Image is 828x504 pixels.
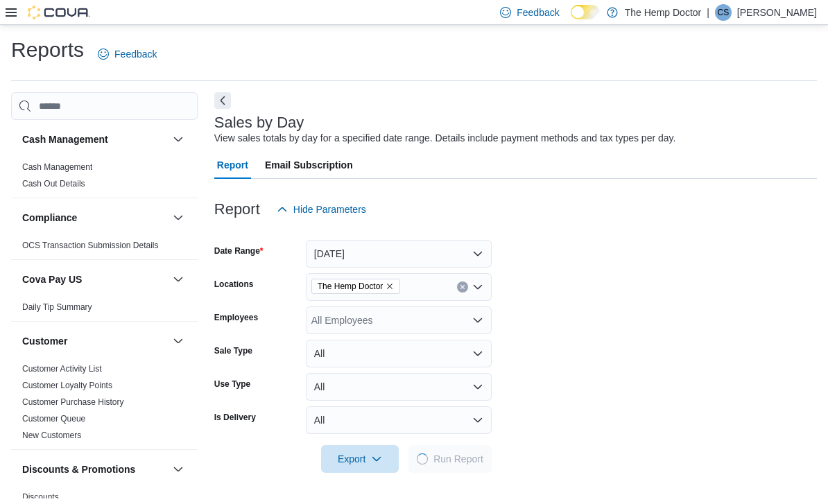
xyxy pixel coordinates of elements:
[22,462,135,476] h3: Discounts & Promotions
[214,412,256,423] label: Is Delivery
[22,211,77,225] h3: Compliance
[28,6,90,19] img: Cova
[571,19,571,20] span: Dark Mode
[415,451,431,467] span: Loading
[214,245,264,257] label: Date Range
[311,279,401,294] span: The Hemp Doctor
[11,36,84,64] h1: Reports
[737,4,817,21] p: [PERSON_NAME]
[22,211,167,225] button: Compliance
[22,132,108,146] h3: Cash Management
[170,131,187,148] button: Cash Management
[217,151,248,179] span: Report
[457,281,468,293] button: Clear input
[11,159,198,198] div: Cash Management
[472,315,483,326] button: Open list of options
[22,397,124,407] a: Customer Purchase History
[22,302,92,312] a: Daily Tip Summary
[718,4,730,21] span: CS
[571,5,600,19] input: Dark Mode
[625,4,701,21] p: The Hemp Doctor
[517,6,559,19] span: Feedback
[329,445,390,473] span: Export
[92,40,162,68] a: Feedback
[11,360,198,449] div: Customer
[22,431,81,440] a: New Customers
[22,132,167,146] button: Cash Management
[321,445,399,473] button: Export
[22,364,102,374] a: Customer Activity List
[22,241,159,250] a: OCS Transaction Submission Details
[271,195,372,223] button: Hide Parameters
[11,237,198,259] div: Compliance
[214,92,231,109] button: Next
[170,271,187,288] button: Cova Pay US
[306,240,492,268] button: [DATE]
[22,414,85,424] a: Customer Queue
[170,461,187,478] button: Discounts & Promotions
[472,281,483,293] button: Open list of options
[306,340,492,367] button: All
[214,114,304,131] h3: Sales by Day
[293,202,366,216] span: Hide Parameters
[22,334,167,348] button: Customer
[214,131,676,146] div: View sales totals by day for a specified date range. Details include payment methods and tax type...
[433,452,483,466] span: Run Report
[214,379,250,390] label: Use Type
[408,445,492,473] button: LoadingRun Report
[22,334,67,348] h3: Customer
[11,299,198,321] div: Cova Pay US
[306,406,492,434] button: All
[22,462,167,476] button: Discounts & Promotions
[214,312,258,323] label: Employees
[22,381,112,390] a: Customer Loyalty Points
[214,345,252,356] label: Sale Type
[22,179,85,189] a: Cash Out Details
[170,333,187,349] button: Customer
[22,272,82,286] h3: Cova Pay US
[306,373,492,401] button: All
[214,279,254,290] label: Locations
[114,47,157,61] span: Feedback
[265,151,353,179] span: Email Subscription
[214,201,260,218] h3: Report
[318,279,383,293] span: The Hemp Doctor
[386,282,394,290] button: Remove The Hemp Doctor from selection in this group
[22,492,59,502] a: Discounts
[170,209,187,226] button: Compliance
[22,162,92,172] a: Cash Management
[22,272,167,286] button: Cova Pay US
[715,4,732,21] div: Cindy Shade
[707,4,709,21] p: |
